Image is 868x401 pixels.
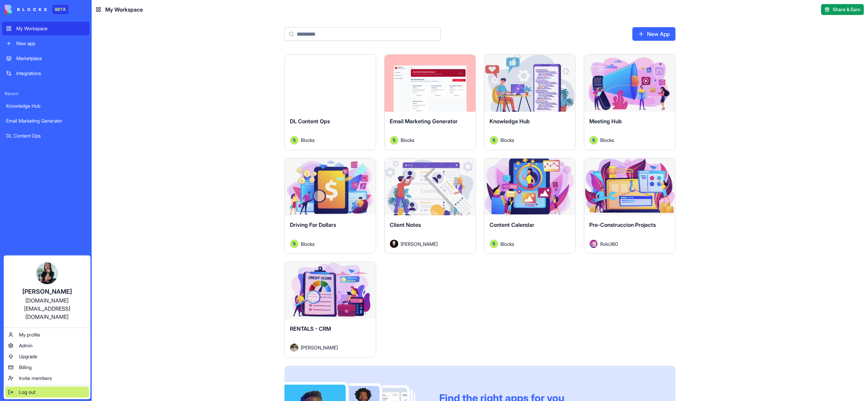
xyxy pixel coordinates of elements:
a: Billing [5,362,89,373]
span: Invite members [19,375,52,382]
div: Email Marketing Generator [6,117,86,124]
a: Admin [5,340,89,351]
div: [PERSON_NAME] [11,287,84,296]
span: My profile [19,331,40,338]
div: DL Content Ops [6,132,86,139]
span: Billing [19,364,32,371]
span: Recent [2,91,90,96]
div: Knowledge Hub [6,103,86,109]
a: Invite members [5,373,89,384]
a: Upgrade [5,351,89,362]
a: My profile [5,329,89,340]
a: [PERSON_NAME][DOMAIN_NAME][EMAIL_ADDRESS][DOMAIN_NAME] [5,257,89,326]
span: Upgrade [19,353,37,360]
span: Log out [19,389,35,396]
img: PHOTO-2025-09-15-15-09-07_ggaris.jpg [36,262,58,284]
div: [DOMAIN_NAME][EMAIL_ADDRESS][DOMAIN_NAME] [11,296,84,321]
span: Admin [19,342,33,349]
